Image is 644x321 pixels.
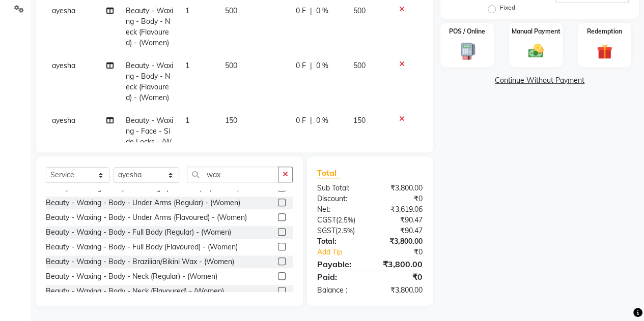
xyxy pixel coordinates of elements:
img: _pos-terminal.svg [455,42,480,60]
span: 1 [185,116,189,125]
span: | [310,60,312,71]
div: Balance : [310,285,370,296]
div: ₹0 [370,194,430,204]
div: Sub Total: [310,183,370,194]
span: CGST [317,215,336,224]
span: 0 % [316,115,328,126]
span: Beauty - Waxing - Body - Neck (Flavoured) - (Women) [126,61,173,102]
div: ₹0 [370,271,430,283]
span: 2.5% [338,216,353,224]
div: ( ) [310,226,370,236]
span: | [310,115,312,126]
div: Total: [310,236,370,247]
div: ₹3,800.00 [370,236,430,247]
div: Paid: [310,271,370,283]
a: Continue Without Payment [442,75,637,86]
span: 1 [185,61,189,70]
span: SGST [317,226,335,235]
span: 0 % [316,60,328,71]
span: Beauty - Waxing - Body - Neck (Flavoured) - (Women) [126,6,173,47]
span: 1 [185,6,189,15]
span: 0 F [296,6,306,16]
label: Manual Payment [512,27,561,36]
div: ₹3,800.00 [370,258,430,270]
a: Add Tip [310,247,380,258]
span: 500 [225,61,237,70]
span: 2.5% [338,227,353,235]
span: 0 % [316,6,328,16]
div: Beauty - Waxing - Body - Under Arms (Flavoured) - (Women) [46,212,247,223]
span: 500 [353,61,366,70]
span: Beauty - Waxing - Face - Side Locks - (Women) [126,116,173,157]
div: ₹3,800.00 [370,183,430,194]
div: Beauty - Waxing - Body - Brazilian/Bikini Wax - (Women) [46,256,234,267]
div: ₹90.47 [370,226,430,236]
div: ₹3,619.06 [370,204,430,215]
div: Payable: [310,258,370,270]
label: Fixed [500,3,515,12]
div: ₹0 [380,247,430,258]
span: | [310,6,312,16]
span: 0 F [296,60,306,71]
div: Beauty - Waxing - Body - Neck (Regular) - (Women) [46,271,217,282]
div: ₹3,800.00 [370,285,430,296]
div: ₹90.47 [370,215,430,226]
div: Beauty - Waxing - Body - Full Body (Flavoured) - (Women) [46,242,238,252]
span: ayesha [52,61,75,70]
span: 150 [353,116,366,125]
span: 500 [353,6,366,15]
label: Redemption [587,27,622,36]
div: Net: [310,204,370,215]
span: 0 F [296,115,306,126]
input: Search or Scan [187,167,278,182]
img: _gift.svg [592,42,617,61]
div: Discount: [310,194,370,204]
span: ayesha [52,116,75,125]
div: ( ) [310,215,370,226]
label: POS / Online [449,27,485,36]
div: Beauty - Waxing - Body - Neck (Flavoured) - (Women) [46,286,224,297]
div: Beauty - Waxing - Body - Full Body (Regular) - (Women) [46,227,231,238]
div: Beauty - Waxing - Body - Under Arms (Regular) - (Women) [46,198,240,208]
span: 500 [225,6,237,15]
img: _cash.svg [523,42,548,60]
span: ayesha [52,6,75,15]
span: Total [317,168,341,178]
span: 150 [225,116,237,125]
